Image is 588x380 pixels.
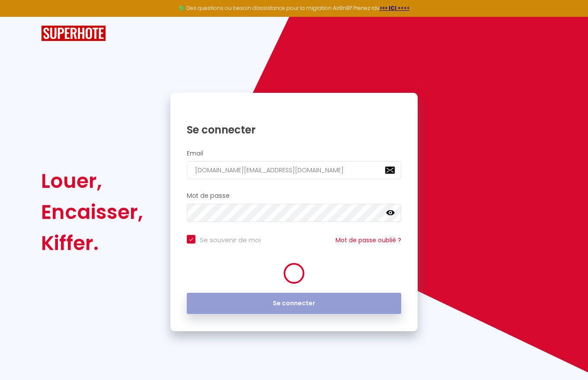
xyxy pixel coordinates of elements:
[187,123,401,136] h1: Se connecter
[41,25,106,41] img: SuperHote logo
[380,4,410,12] a: >>> ICI <<<<
[187,161,401,179] input: Ton Email
[41,196,143,228] div: Encaisser,
[187,150,401,157] h2: Email
[41,165,143,196] div: Louer,
[336,236,401,244] a: Mot de passe oublié ?
[187,293,401,314] button: Se connecter
[187,192,401,199] h2: Mot de passe
[41,228,143,259] div: Kiffer.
